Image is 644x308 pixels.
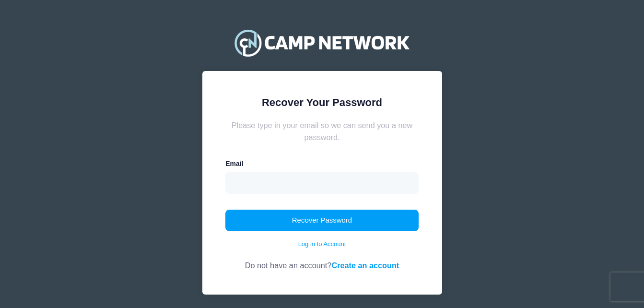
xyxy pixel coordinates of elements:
[298,239,346,249] a: Log in to Account
[331,261,399,270] a: Create an account
[225,119,419,143] div: Please type in your email so we can send you a new password.
[225,249,419,271] div: Do not have an account?
[230,24,413,62] img: Camp Network
[225,210,419,232] button: Recover Password
[225,159,243,169] label: Email
[225,95,419,110] div: Recover Your Password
